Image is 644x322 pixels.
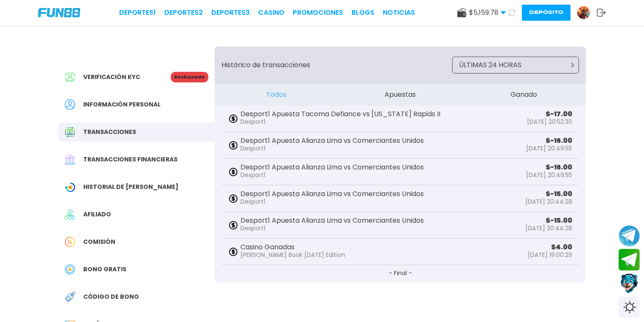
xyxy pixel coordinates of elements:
[83,73,140,82] span: Verificación KYC
[83,155,177,164] span: Transacciones financieras
[526,171,572,180] p: [DATE] 20:49:55
[528,244,572,251] p: $ 4.00
[65,264,75,275] img: Free Bonus
[58,287,215,306] a: Redeem BonusCódigo de bono
[452,57,579,74] button: ÚLTIMAS 24 HORAS
[525,197,572,206] p: [DATE] 20:44:28
[619,249,640,271] button: Join telegram
[527,111,572,117] p: $ -17.00
[459,60,521,70] p: ÚLTIMAS 24 HORAS
[58,95,215,114] a: PersonalInformación personal
[221,265,579,283] button: - Final -
[83,128,136,136] span: Transacciones
[65,209,75,220] img: Affiliate
[577,6,590,19] img: Avatar
[352,8,374,18] a: BLOGS
[38,8,80,17] img: Company Logo
[526,144,572,153] p: [DATE] 20:49:55
[65,237,75,247] img: Commission
[221,60,310,70] p: Histórico de transacciones
[258,8,284,18] a: CASINO
[240,171,424,180] p: Desport1
[526,137,572,144] p: $ -16.00
[58,177,215,196] a: Wagering TransactionHistorial de [PERSON_NAME]
[469,8,506,18] span: $ 5,159.78
[522,5,570,21] button: Depósito
[525,191,572,197] p: $ -15.00
[58,205,215,224] a: AffiliateAfiliado
[65,127,75,137] img: Transaction History
[58,68,215,87] a: Verificación KYCRechazado
[240,111,440,117] p: Desport1 Apuesta Tacoma Defiance vs [US_STATE] Rapids II
[83,237,115,246] span: Comisión
[58,123,215,142] a: Transaction HistoryTransacciones
[164,8,203,18] a: Deportes2
[619,297,640,318] div: Switch theme
[462,84,586,106] button: Ganado
[338,84,462,106] button: Apuestas
[525,224,572,233] p: [DATE] 20:44:28
[383,8,415,18] a: NOTICIAS
[240,217,424,224] p: Desport1 Apuesta Alianza Lima vs Comerciantes Unidos
[83,100,161,109] span: Información personal
[240,164,424,171] p: Desport1 Apuesta Alianza Lima vs Comerciantes Unidos
[65,292,75,302] img: Redeem Bonus
[119,8,156,18] a: Deportes1
[171,72,208,82] p: Rechazado
[526,164,572,171] p: $ -16.00
[58,260,215,279] a: Free BonusBono Gratis
[240,251,345,259] p: [PERSON_NAME] Book [DATE] Edition
[83,183,178,191] span: Historial de [PERSON_NAME]
[83,292,139,301] span: Código de bono
[58,232,215,251] a: CommissionComisión
[619,225,640,247] button: Join telegram channel
[240,117,440,126] p: Desport1
[83,210,111,219] span: Afiliado
[528,251,572,259] p: [DATE] 19:00:29
[240,244,345,251] p: Casino Ganadas
[240,224,424,233] p: Desport1
[240,144,424,153] p: Desport1
[65,154,75,165] img: Financial Transaction
[293,8,343,18] a: Promociones
[83,265,126,274] span: Bono Gratis
[215,84,338,106] button: Todos
[619,273,640,295] button: Contact customer service
[240,197,424,206] p: Desport1
[525,217,572,224] p: $ -15.00
[65,99,75,110] img: Personal
[65,182,75,192] img: Wagering Transaction
[527,117,572,126] p: [DATE] 20:52:30
[58,150,215,169] a: Financial TransactionTransacciones financieras
[240,191,424,197] p: Desport1 Apuesta Alianza Lima vs Comerciantes Unidos
[211,8,250,18] a: Deportes3
[240,137,424,144] p: Desport1 Apuesta Alianza Lima vs Comerciantes Unidos
[577,6,597,19] a: Avatar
